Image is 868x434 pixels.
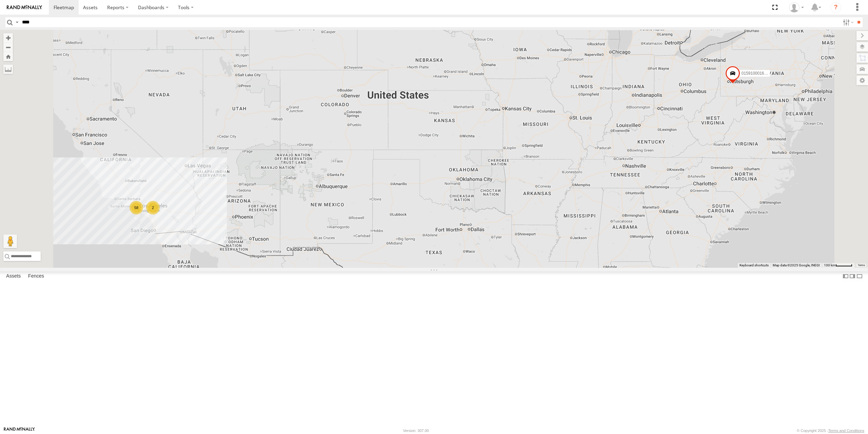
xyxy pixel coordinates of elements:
[824,263,835,267] span: 100 km
[849,271,856,281] label: Dock Summary Table to the Right
[856,76,868,85] label: Map Settings
[739,263,769,268] button: Keyboard shortcuts
[797,429,864,433] div: © Copyright 2025 -
[3,52,13,61] button: Zoom Home
[742,71,775,76] span: 015910001673808
[3,33,13,42] button: Zoom in
[3,271,24,281] label: Assets
[14,17,20,27] label: Search Query
[3,42,13,52] button: Zoom out
[858,264,865,267] a: Terms (opens in new tab)
[856,271,863,281] label: Hide Summary Table
[403,429,429,433] div: Version: 307.00
[773,263,820,267] span: Map data ©2025 Google, INEGI
[4,427,35,434] a: Visit our Website
[828,429,864,433] a: Terms and Conditions
[25,271,47,281] label: Fences
[146,201,160,214] div: 2
[840,17,855,27] label: Search Filter Options
[3,234,17,248] button: Drag Pegman onto the map to open Street View
[822,263,854,268] button: Map Scale: 100 km per 46 pixels
[787,2,806,13] div: Dispatch
[3,64,13,74] label: Measure
[830,2,841,13] i: ?
[842,271,849,281] label: Dock Summary Table to the Left
[130,201,143,214] div: 58
[7,5,42,10] img: rand-logo.svg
